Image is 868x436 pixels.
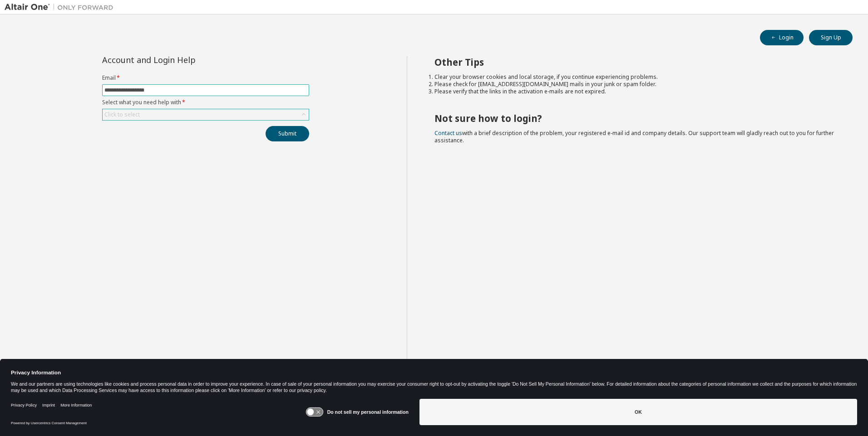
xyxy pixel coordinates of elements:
button: Submit [266,126,309,141]
button: Sign Up [809,30,853,45]
li: Clear your browser cookies and local storage, if you continue experiencing problems. [434,73,837,81]
h2: Not sure how to login? [434,112,837,124]
li: Please check for [EMAIL_ADDRESS][DOMAIN_NAME] mails in your junk or spam folder. [434,81,837,88]
h2: Other Tips [434,56,837,68]
span: with a brief description of the problem, your registered e-mail id and company details. Our suppo... [434,129,834,144]
div: Click to select [103,109,309,120]
label: Email [102,74,309,82]
label: Select what you need help with [102,99,309,106]
button: Login [760,30,804,45]
div: Account and Login Help [102,56,268,63]
li: Please verify that the links in the activation e-mails are not expired. [434,88,837,95]
div: Click to select [104,111,140,118]
img: Altair One [5,3,118,12]
a: Contact us [434,129,462,137]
